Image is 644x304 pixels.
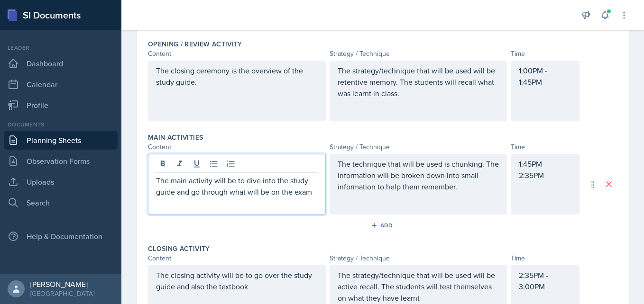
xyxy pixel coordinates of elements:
[338,65,499,99] p: The strategy/technique that will be used will be retentive memory. The students will recall what ...
[4,96,118,115] a: Profile
[519,65,571,88] p: 1:00PM - 1:45PM
[330,49,507,59] div: Strategy / Technique
[30,289,94,298] div: [GEOGRAPHIC_DATA]
[4,172,118,191] a: Uploads
[4,193,118,212] a: Search
[148,49,326,59] div: Content
[511,253,580,263] div: Time
[148,133,203,142] label: Main Activities
[4,75,118,94] a: Calendar
[4,152,118,170] a: Observation Forms
[511,142,580,152] div: Time
[4,54,118,73] a: Dashboard
[368,218,398,232] button: Add
[4,120,118,129] div: Documents
[30,279,94,289] div: [PERSON_NAME]
[156,269,318,292] p: The closing activity will be to go over the study guide and also the textbook
[519,269,571,292] p: 2:35PM - 3:00PM
[330,142,507,152] div: Strategy / Technique
[148,39,242,49] label: Opening / Review Activity
[156,65,318,88] p: The closing ceremony is the overview of the study guide.
[148,253,326,263] div: Content
[338,269,499,304] p: The strategy/technique that will be used will be active recall. The students will test themselves...
[156,175,318,197] p: The main activity will be to dive into the study guide and go through what will be on the exam
[338,158,499,192] p: The technique that will be used is chunking. The information will be broken down into small infor...
[148,142,326,152] div: Content
[4,44,118,52] div: Leader
[330,253,507,263] div: Strategy / Technique
[519,158,571,181] p: 1:45PM - 2:35PM
[148,244,210,253] label: Closing Activity
[4,227,118,246] div: Help & Documentation
[373,222,393,229] div: Add
[511,49,580,59] div: Time
[4,131,118,150] a: Planning Sheets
